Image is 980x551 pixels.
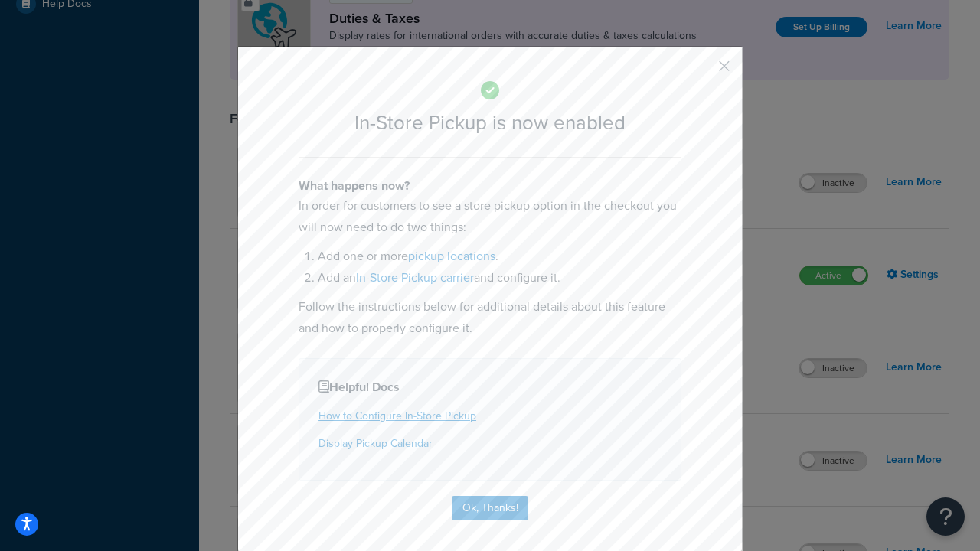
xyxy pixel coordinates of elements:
a: Display Pickup Calendar [318,435,433,452]
a: In-Store Pickup carrier [356,269,474,286]
a: pickup locations [408,247,495,265]
li: Add one or more . [318,246,681,267]
h2: In-Store Pickup is now enabled [299,112,681,134]
button: Ok, Thanks! [452,496,528,520]
li: Add an and configure it. [318,267,681,289]
h4: Helpful Docs [318,378,661,396]
p: In order for customers to see a store pickup option in the checkout you will now need to do two t... [299,195,681,238]
a: How to Configure In-Store Pickup [318,408,476,424]
h4: What happens now? [299,177,681,195]
p: Follow the instructions below for additional details about this feature and how to properly confi... [299,296,681,339]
